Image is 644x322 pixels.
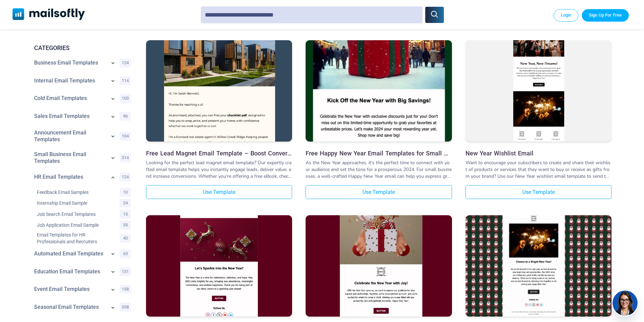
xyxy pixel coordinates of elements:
a: Use Template [466,185,612,199]
a: Show subcategories for Sales Email Templates [110,113,116,121]
div: CATEGORIES [29,44,134,52]
a: Show subcategories for Education Email Templates [110,268,116,276]
a: New Year Newsletter Email [466,215,612,318]
a: Show subcategories for Business Email Templates [110,59,116,68]
a: Category [34,77,106,84]
a: Category [37,222,111,228]
a: Category [34,250,106,257]
a: Category [37,211,111,218]
a: New Year Gift Card Email Template [306,215,452,318]
a: New Year Wishlist Email [466,40,612,143]
img: New Year Wishlist Email [466,18,612,164]
a: Show subcategories for Event Email Templates [110,286,116,294]
a: Show subcategories for Automated Email Templates [110,250,116,258]
div: As the New Year approaches, it's the perfect time to connect with your audience and set the tone ... [306,159,452,180]
a: Trial [582,9,629,21]
a: Category [37,231,111,245]
img: Free Lead Magnet Email Template – Boost Conversions with Engaging Emails [146,0,292,181]
a: Category [34,95,106,102]
a: New Year Wishlist Email [466,150,612,157]
a: Mailsoftly [13,8,85,21]
img: Mailsoftly Logo [13,8,85,20]
div: Looking for the perfect lead magnet email template? Our expertly crafted email template helps you... [146,159,292,180]
a: Category [34,174,106,180]
a: Show subcategories for Seasonal+Email+Templates [110,304,116,312]
a: Show subcategories for Small Business Email Templates [110,154,116,163]
a: Use Template [146,185,292,199]
div: Want to encourage your subscribers to create and share their wishlist of products or services tha... [466,159,612,180]
h3: Free Happy New Year Email Templates for Small Businesses in 2024 [306,150,452,157]
a: Free Happy New Year Email Templates for Small Businesses in 2024 [306,40,452,143]
a: Free Lead Magnet Email Template – Boost Conversions with Engaging Emails [146,150,292,157]
img: agent [612,291,639,316]
a: Category [34,129,106,143]
a: Category [34,151,106,165]
a: New Year Resolution Email Template [146,215,292,318]
a: Category [34,113,106,120]
a: Category [34,59,106,66]
a: Free Lead Magnet Email Template – Boost Conversions with Engaging Emails [146,40,292,143]
a: Category [37,200,111,206]
a: Use Template [306,185,452,199]
a: Show subcategories for Internal Email Templates [110,77,116,85]
a: Category [34,268,106,275]
a: Free Happy New Year Email Templates for Small Businesses in [DATE] [306,150,452,157]
a: Category [37,189,111,196]
a: Show subcategories for Announcement Email Templates [110,133,116,141]
a: Category [34,304,106,311]
a: Login [554,9,579,21]
a: Show subcategories for HR Email Templates [110,173,116,181]
a: Category [34,286,106,293]
a: Show subcategories for Cold Email Templates [110,95,116,103]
